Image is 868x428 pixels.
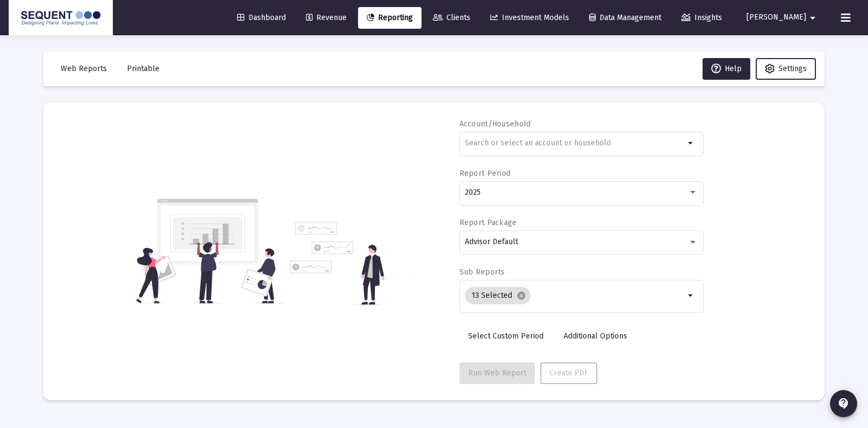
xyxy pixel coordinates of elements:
label: Report Period [459,169,511,178]
a: Data Management [580,7,670,29]
span: Reporting [367,13,413,22]
mat-icon: arrow_drop_down [806,7,819,29]
span: Settings [778,64,807,73]
button: [PERSON_NAME] [733,7,832,28]
mat-icon: arrow_drop_down [685,137,698,150]
span: Printable [127,64,159,73]
button: Run Web Report [459,362,535,384]
mat-icon: contact_support [837,397,850,410]
button: Web Reports [52,58,116,80]
span: Clients [433,13,470,22]
img: reporting [134,197,283,305]
span: Run Web Report [468,368,526,378]
input: Search or select an account or household [465,139,685,148]
button: Printable [118,58,168,80]
span: Help [711,64,742,73]
label: Sub Reports [459,267,505,277]
mat-chip: 13 Selected [465,287,531,304]
label: Account/Household [459,119,531,129]
a: Reporting [358,7,422,29]
span: Investment Models [490,13,569,22]
button: Settings [756,58,816,80]
mat-icon: arrow_drop_down [685,289,698,302]
button: Help [703,58,750,80]
a: Insights [673,7,731,29]
img: Dashboard [17,7,105,29]
span: Advisor Default [465,237,518,246]
span: 2025 [465,188,481,197]
span: Create PDF [550,368,588,378]
span: Data Management [589,13,661,22]
span: Insights [681,13,722,22]
span: Additional Options [564,331,627,341]
label: Report Package [459,218,517,227]
mat-chip-list: Selection [465,285,685,306]
span: [PERSON_NAME] [746,13,806,22]
a: Investment Models [482,7,578,29]
img: reporting-alt [290,222,385,305]
mat-icon: cancel [516,291,526,301]
span: Dashboard [237,13,286,22]
span: Select Custom Period [468,331,544,341]
span: Web Reports [61,64,107,73]
a: Dashboard [228,7,295,29]
button: Create PDF [540,362,597,384]
a: Clients [424,7,479,29]
span: Revenue [306,13,347,22]
a: Revenue [297,7,355,29]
